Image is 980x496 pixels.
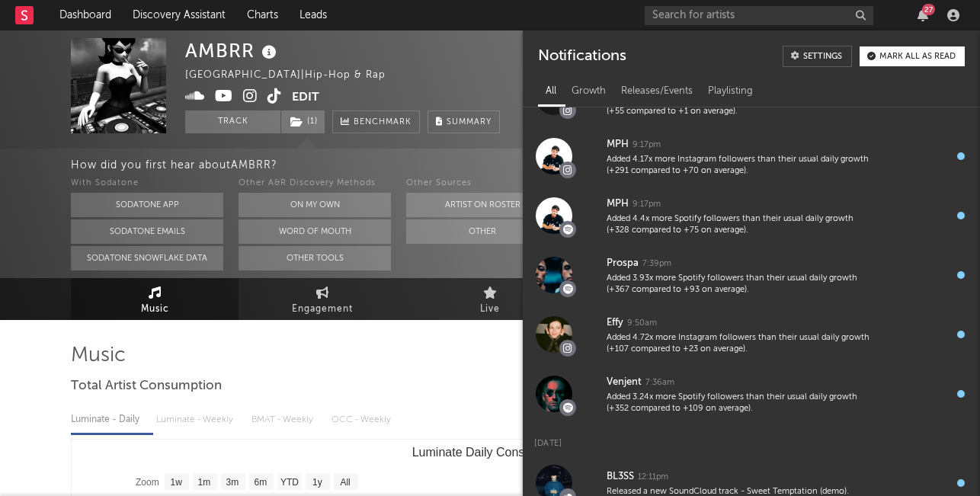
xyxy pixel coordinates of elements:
[607,213,875,237] div: Added 4.4x more Spotify followers than their usual daily growth (+328 compared to +75 on average).
[239,174,391,193] div: Other A&R Discovery Methods
[406,219,559,244] button: Other
[280,477,299,488] text: YTD
[340,477,350,488] text: All
[171,477,183,488] text: 1w
[292,88,319,107] button: Edit
[71,246,223,270] button: Sodatone Snowflake Data
[406,278,574,320] a: Live
[607,314,623,332] div: Effy
[406,174,559,193] div: Other Sources
[332,110,420,133] a: Benchmark
[412,446,568,459] text: Luminate Daily Consumption
[607,154,875,178] div: Added 4.17x more Instagram followers than their usual daily growth (+291 compared to +70 on avera...
[198,477,211,488] text: 1m
[607,195,629,213] div: MPH
[523,424,980,453] div: [DATE]
[783,46,852,67] a: Settings
[607,273,875,296] div: Added 3.93x more Spotify followers than their usual daily growth (+367 compared to +93 on average).
[255,477,267,488] text: 6m
[239,246,391,270] button: Other Tools
[627,318,657,329] div: 9:50am
[312,477,322,488] text: 1y
[860,46,965,66] button: Mark all as read
[280,110,325,133] span: ( 1 )
[136,477,159,488] text: Zoom
[564,78,613,104] div: Growth
[71,219,223,244] button: Sodatone Emails
[185,38,280,63] div: AMBRR
[523,305,980,364] a: Effy9:50amAdded 4.72x more Instagram followers than their usual daily growth (+107 compared to +2...
[645,377,674,389] div: 7:36am
[71,156,980,174] div: How did you first hear about AMBRR ?
[141,300,169,318] span: Music
[71,193,223,217] button: Sodatone App
[523,364,980,424] a: Venjent7:36amAdded 3.24x more Spotify followers than their usual daily growth (+352 compared to +...
[638,472,668,483] div: 12:11pm
[71,174,223,193] div: With Sodatone
[226,477,239,488] text: 3m
[523,126,980,186] a: MPH9:17pmAdded 4.17x more Instagram followers than their usual daily growth (+291 compared to +70...
[633,199,661,210] div: 9:17pm
[642,258,671,270] div: 7:39pm
[607,373,642,392] div: Venjent
[700,78,761,104] div: Playlisting
[607,332,875,356] div: Added 4.72x more Instagram followers than their usual daily growth (+107 compared to +23 on avera...
[239,193,391,217] button: On My Own
[185,110,280,133] button: Track
[406,193,559,217] button: Artist on Roster
[292,300,353,318] span: Engagement
[538,46,626,67] div: Notifications
[633,139,661,151] div: 9:17pm
[918,9,928,21] button: 27
[607,468,634,486] div: BL3SS
[354,114,412,132] span: Benchmark
[523,186,980,245] a: MPH9:17pmAdded 4.4x more Spotify followers than their usual daily growth (+328 compared to +75 on...
[523,245,980,305] a: Prospa7:39pmAdded 3.93x more Spotify followers than their usual daily growth (+367 compared to +9...
[185,66,421,85] div: [GEOGRAPHIC_DATA] | Hip-hop & Rap
[607,392,875,415] div: Added 3.24x more Spotify followers than their usual daily growth (+352 compared to +109 on average).
[71,377,222,395] span: Total Artist Consumption
[480,300,500,318] span: Live
[447,118,492,126] span: Summary
[803,53,842,61] div: Settings
[428,110,500,133] button: Summary
[607,136,629,154] div: MPH
[538,78,564,104] div: All
[239,219,391,244] button: Word Of Mouth
[922,4,935,15] div: 27
[613,78,700,104] div: Releases/Events
[239,278,406,320] a: Engagement
[71,278,239,320] a: Music
[879,53,956,61] div: Mark all as read
[645,6,873,25] input: Search for artists
[281,110,325,133] button: (1)
[607,254,639,273] div: Prospa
